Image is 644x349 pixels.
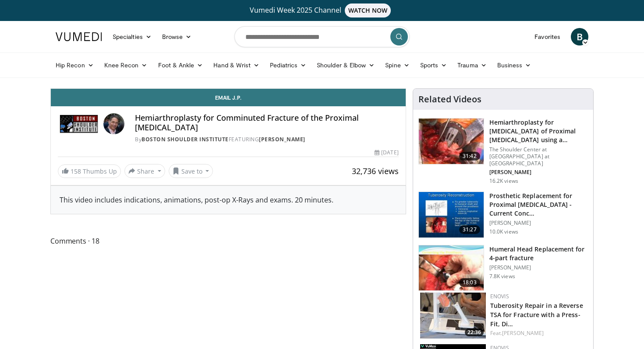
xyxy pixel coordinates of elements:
[418,245,588,291] a: 18:03 Humeral Head Replacement for 4-part fracture [PERSON_NAME] 7.8K views
[489,245,588,262] h3: Humeral Head Replacement for 4-part fracture
[375,149,398,157] div: [DATE]
[142,136,229,143] a: Boston Shoulder Institute
[99,56,153,74] a: Knee Recon
[153,56,209,74] a: Foot & Ankle
[71,167,81,175] span: 158
[169,164,213,178] button: Save to
[489,169,588,176] p: [PERSON_NAME]
[50,56,99,74] a: Hip Recon
[489,146,588,167] p: The Shoulder Center at [GEOGRAPHIC_DATA] at [GEOGRAPHIC_DATA]
[352,166,399,176] span: 32,736 views
[419,119,484,164] img: 38479_0000_3.png.150x105_q85_crop-smart_upscale.jpg
[419,245,484,291] img: 1025129_3.png.150x105_q85_crop-smart_upscale.jpg
[103,113,124,134] img: Avatar
[489,220,588,227] p: [PERSON_NAME]
[50,235,406,247] span: Comments 18
[124,164,165,178] button: Share
[420,293,486,339] img: 147057b3-d81f-48d8-a973-e07eca66ab94.150x105_q85_crop-smart_upscale.jpg
[57,3,587,17] a: Vumedi Week 2025 ChannelWATCH NOW
[415,56,453,74] a: Sports
[489,192,588,218] h3: Prosthetic Replacement for Proximal [MEDICAL_DATA] - Current Conc…
[492,56,537,74] a: Business
[58,113,100,134] img: Boston Shoulder Institute
[571,28,588,45] a: B
[419,192,484,237] img: 343a2c1c-069f-44e5-a763-73595c3f20d9.150x105_q85_crop-smart_upscale.jpg
[234,26,410,47] input: Search topics, interventions
[418,118,588,185] a: 31:42 Hemiarthroplasty for [MEDICAL_DATA] of Proximal [MEDICAL_DATA] using a Minimally… The Shoul...
[208,56,265,74] a: Hand & Wrist
[502,329,544,337] a: [PERSON_NAME]
[58,164,121,178] a: 158 Thumbs Up
[459,152,480,161] span: 31:42
[259,136,305,143] a: [PERSON_NAME]
[490,301,583,328] a: Tuberosity Repair in a Reverse TSA for Fracture with a Press-Fit, Di…
[529,28,566,45] a: Favorites
[135,136,399,143] div: By FEATURING
[380,56,414,74] a: Spine
[51,89,406,106] a: Email J.P.
[465,328,484,336] span: 22:36
[490,329,586,337] div: Feat.
[489,273,515,280] p: 7.8K views
[345,3,391,17] span: WATCH NOW
[490,293,509,300] a: Enovis
[265,56,311,74] a: Pediatrics
[489,228,518,235] p: 10.0K views
[135,113,399,132] h4: Hemiarthroplasty for Comminuted Fracture of the Proximal [MEDICAL_DATA]
[452,56,492,74] a: Trauma
[56,32,102,41] img: VuMedi Logo
[459,278,480,287] span: 18:03
[418,94,481,105] h4: Related Videos
[60,195,397,205] div: This video includes indications, animations, post-op X-Rays and exams. 20 minutes.
[489,178,518,185] p: 16.2K views
[459,225,480,234] span: 31:27
[418,192,588,238] a: 31:27 Prosthetic Replacement for Proximal [MEDICAL_DATA] - Current Conc… [PERSON_NAME] 10.0K views
[107,28,157,45] a: Specialties
[420,293,486,339] a: 22:36
[157,28,197,45] a: Browse
[489,264,588,271] p: [PERSON_NAME]
[311,56,380,74] a: Shoulder & Elbow
[489,118,588,144] h3: Hemiarthroplasty for [MEDICAL_DATA] of Proximal [MEDICAL_DATA] using a Minimally…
